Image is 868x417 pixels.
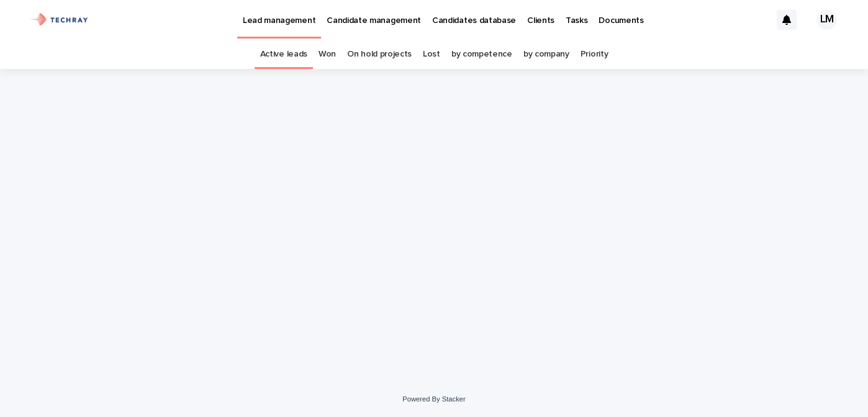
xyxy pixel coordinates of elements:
[581,40,608,69] a: Priority
[423,40,440,69] a: Lost
[402,395,465,403] a: Powered By Stacker
[451,40,512,69] a: by competence
[347,40,412,69] a: On hold projects
[25,7,94,32] img: xG6Muz3VQV2JDbePcW7p
[260,40,307,69] a: Active leads
[817,10,837,30] div: LM
[523,40,569,69] a: by company
[319,40,336,69] a: Won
